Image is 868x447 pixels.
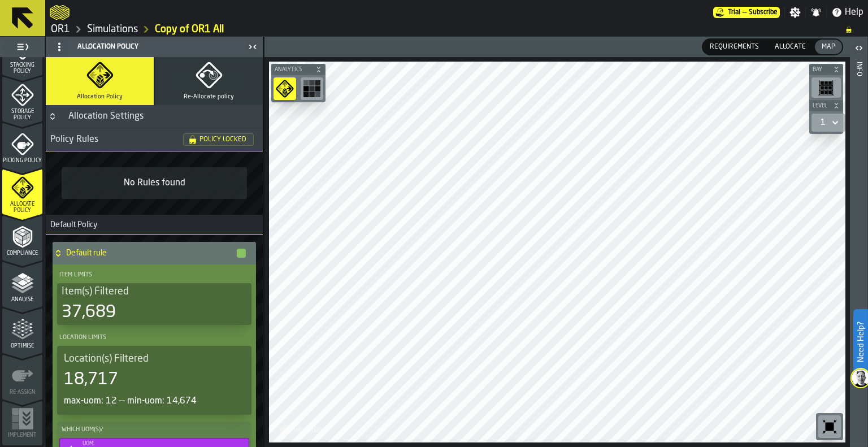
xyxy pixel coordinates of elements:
label: button-toggle-Toggle Full Menu [2,39,42,55]
label: button-toggle-Notifications [806,7,826,18]
span: Level [810,103,831,109]
button: button- [809,100,843,111]
label: button-switch-multi-Requirements [702,38,767,55]
button: button- [809,64,843,75]
span: Re-assign [2,389,42,396]
div: Title [64,353,245,365]
h3: title-section-Default Policy [46,215,263,235]
a: link-to-/wh/i/02d92962-0f11-4133-9763-7cb092bceeef [51,23,70,36]
div: Allocation Settings [62,110,150,123]
span: Allocate Policy [2,201,42,214]
span: Analyse [2,297,42,303]
button: button- [237,249,246,258]
div: No Rules found [71,176,238,190]
div: thumb [815,40,842,54]
span: Stacking Policy [2,62,42,75]
h3: title-section-Allocation Settings [46,105,263,128]
label: button-toggle-Help [827,6,868,19]
span: Re-Allocate policy [184,93,234,101]
div: 37,689 [62,302,116,323]
label: Location Limits [57,332,251,344]
div: stat-Item(s) Filtered [57,283,251,325]
div: button-toolbar-undefined [298,75,325,102]
span: Subscribe [749,8,778,16]
li: menu Picking Policy [2,123,42,168]
label: button-toggle-Open [851,39,867,59]
div: thumb [703,40,766,54]
button: Button-Allocation Settings-closed [46,112,59,121]
div: Allocation Policy [48,38,245,56]
div: 18,717 [64,370,118,390]
span: Help [845,6,863,19]
span: Bay [810,67,831,73]
span: Storage Policy [2,109,42,121]
span: Implement [2,432,42,439]
nav: Breadcrumb [50,23,863,36]
span: Optimise [2,343,42,349]
span: Requirements [705,42,763,52]
h4: Default rule [66,249,236,258]
div: button-toolbar-undefined [809,75,843,100]
span: Default Policy [46,220,97,229]
a: logo-header [50,2,70,23]
a: link-to-/wh/i/02d92962-0f11-4133-9763-7cb092bceeef [87,23,138,36]
li: menu Storage Policy [2,76,42,121]
span: — [743,8,747,16]
div: Info [855,59,863,444]
div: button-toolbar-undefined [271,75,298,102]
a: link-to-/wh/i/02d92962-0f11-4133-9763-7cb092bceeef/pricing/ [713,7,780,18]
div: stat-Location(s) Filtered [59,350,249,410]
span: Policy Locked [199,136,246,143]
span: Allocate [770,42,810,52]
li: menu Compliance [2,215,42,261]
span: Item(s) Filtered [62,285,129,298]
span: Compliance [2,250,42,257]
span: Picking Policy [2,158,42,164]
svg: Heatmap Mode [303,80,321,98]
div: button-toolbar-undefined [816,413,843,440]
span: Analytics [272,67,313,73]
span: Allocation Policy [77,93,123,101]
div: Title [62,285,247,298]
li: menu Re-assign [2,354,42,400]
div: Menu Subscription [713,7,780,18]
li: menu Analyse [2,262,42,307]
span: Location(s) Filtered [64,353,149,365]
div: status-Policy Locked [183,133,254,146]
label: Need Help? [854,310,867,374]
label: Which UOM(s)? [59,424,249,436]
a: link-to-/wh/i/02d92962-0f11-4133-9763-7cb092bceeef/simulations/c39a0a37-e8e8-4098-bcc1-b25da55ee520 [155,23,224,36]
div: max-uom: 12 — min-uom: 14,674 [64,394,245,408]
div: Default rule [53,242,247,264]
div: thumb [768,40,813,54]
span: Trial [728,8,740,16]
label: button-switch-multi-Map [814,38,843,55]
li: menu Stacking Policy [2,30,42,75]
div: Policy Rules [50,133,183,146]
header: Info [850,37,867,447]
label: button-switch-multi-Allocate [767,38,814,55]
span: Map [817,42,840,52]
li: menu Allocate Policy [2,169,42,214]
svg: Policy Mode [276,80,294,98]
a: logo-header [271,418,335,440]
label: Item Limits [57,269,251,281]
button: button- [271,64,325,75]
div: DropdownMenuValue-1 [816,116,841,129]
h3: title-section-[object Object] [46,128,263,151]
svg: Reset zoom and position [821,418,839,436]
div: DropdownMenuValue-1 [821,118,825,127]
div: UOM: [83,441,246,447]
label: button-toggle-Settings [785,7,805,18]
li: menu Optimise [2,308,42,353]
label: button-toggle-Close me [245,40,261,54]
